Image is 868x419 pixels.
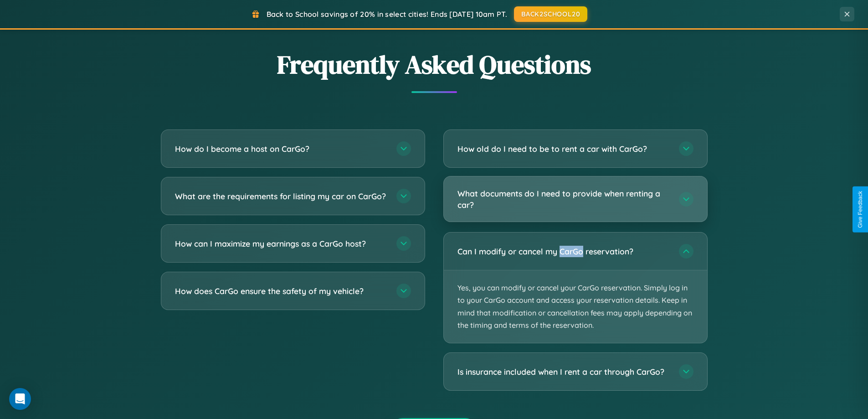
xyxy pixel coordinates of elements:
[161,47,708,82] h2: Frequently Asked Questions
[9,388,31,410] div: Open Intercom Messenger
[457,188,670,210] h3: What documents do I need to provide when renting a car?
[857,191,863,228] div: Give Feedback
[175,143,387,155] h3: How do I become a host on CarGo?
[457,143,670,155] h3: How old do I need to be to rent a car with CarGo?
[267,10,507,19] span: Back to School savings of 20% in select cities! Ends [DATE] 10am PT.
[175,285,387,297] h3: How does CarGo ensure the safety of my vehicle?
[175,191,387,202] h3: What are the requirements for listing my car on CarGo?
[457,366,670,378] h3: Is insurance included when I rent a car through CarGo?
[175,238,387,249] h3: How can I maximize my earnings as a CarGo host?
[514,6,587,22] button: BACK2SCHOOL20
[457,246,670,257] h3: Can I modify or cancel my CarGo reservation?
[444,270,707,343] p: Yes, you can modify or cancel your CarGo reservation. Simply log in to your CarGo account and acc...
